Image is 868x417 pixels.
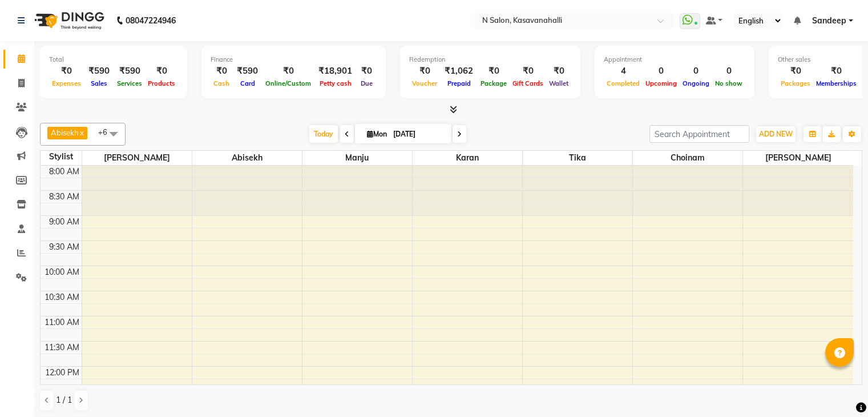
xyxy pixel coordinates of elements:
[114,79,145,87] span: Services
[42,266,82,278] div: 10:00 AM
[478,79,510,87] span: Package
[820,371,857,406] iframe: chat widget
[445,79,474,87] span: Prepaid
[43,367,82,379] div: 12:00 PM
[413,151,522,165] span: Karan
[812,15,846,27] span: Sandeep
[232,65,263,78] div: ₹590
[317,79,354,87] span: Petty cash
[759,130,793,138] span: ADD NEW
[778,79,813,87] span: Packages
[364,130,390,138] span: Mon
[192,151,302,165] span: Abisekh
[643,65,680,78] div: 0
[546,79,571,87] span: Wallet
[263,79,314,87] span: Online/Custom
[42,342,82,354] div: 11:30 AM
[712,79,745,87] span: No show
[778,65,813,78] div: ₹0
[510,79,546,87] span: Gift Cards
[357,65,377,78] div: ₹0
[29,5,107,37] img: logo
[409,79,440,87] span: Voucher
[237,79,258,87] span: Card
[409,55,571,65] div: Redemption
[126,5,176,37] b: 08047224946
[211,65,232,78] div: ₹0
[42,291,82,303] div: 10:30 AM
[114,65,145,78] div: ₹590
[743,151,853,165] span: [PERSON_NAME]
[47,166,82,178] div: 8:00 AM
[47,191,82,203] div: 8:30 AM
[314,65,357,78] div: ₹18,901
[546,65,571,78] div: ₹0
[49,65,84,78] div: ₹0
[51,128,79,137] span: Abisekh
[47,216,82,228] div: 9:00 AM
[88,79,110,87] span: Sales
[84,65,114,78] div: ₹590
[49,79,84,87] span: Expenses
[263,65,314,78] div: ₹0
[49,55,178,65] div: Total
[41,151,82,163] div: Stylist
[680,65,712,78] div: 0
[440,65,478,78] div: ₹1,062
[211,79,232,87] span: Cash
[79,128,84,137] a: x
[309,125,338,143] span: Today
[604,65,643,78] div: 4
[56,394,72,406] span: 1 / 1
[47,241,82,253] div: 9:30 AM
[409,65,440,78] div: ₹0
[390,126,447,143] input: 2025-09-01
[523,151,632,165] span: Tika
[98,127,116,137] span: +6
[145,79,178,87] span: Products
[633,151,742,165] span: Choinam
[643,79,680,87] span: Upcoming
[510,65,546,78] div: ₹0
[649,125,749,143] input: Search Appointment
[42,316,82,328] div: 11:00 AM
[712,65,745,78] div: 0
[604,55,745,65] div: Appointment
[756,126,796,142] button: ADD NEW
[82,151,192,165] span: [PERSON_NAME]
[680,79,712,87] span: Ongoing
[302,151,412,165] span: Manju
[813,79,859,87] span: Memberships
[478,65,510,78] div: ₹0
[604,79,643,87] span: Completed
[358,79,376,87] span: Due
[813,65,859,78] div: ₹0
[211,55,377,65] div: Finance
[145,65,178,78] div: ₹0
